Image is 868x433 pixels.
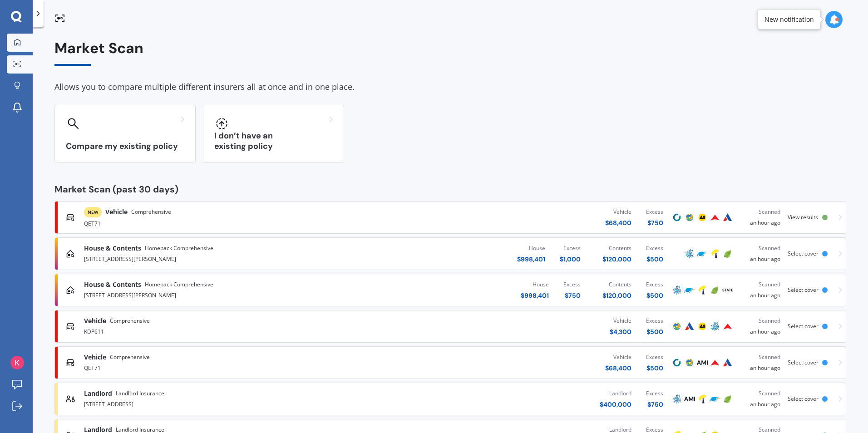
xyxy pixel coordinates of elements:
[722,394,733,404] img: Initio
[605,207,631,216] div: Vehicle
[602,244,631,253] div: Contents
[517,255,545,264] div: $ 998,401
[684,285,695,295] img: Trade Me Insurance
[84,244,141,253] span: House & Contents
[710,321,720,332] img: AMP
[722,357,733,368] img: Autosure
[563,280,581,289] div: Excess
[788,359,819,366] span: Select cover
[84,289,368,300] div: [STREET_ADDRESS][PERSON_NAME]
[741,316,780,325] div: Scanned
[600,400,631,409] div: $ 400,000
[646,207,663,216] div: Excess
[710,357,720,368] img: Provident
[54,237,846,270] a: House & ContentsHomepack Comprehensive[STREET_ADDRESS][PERSON_NAME]House$998,401Excess$1,000Conte...
[646,280,663,289] div: Excess
[54,201,846,234] a: NEWVehicleComprehensiveQET71Vehicle$68,400Excess$750CoveProtectaAAProvidentAutosureScannedan hour...
[722,248,733,259] img: Initio
[602,255,631,264] div: $ 120,000
[710,248,720,259] img: Tower
[521,280,549,289] div: House
[671,285,682,295] img: AMP
[741,207,780,227] div: an hour ago
[84,325,368,336] div: KDP611
[66,394,75,403] img: landlord.470ea2398dcb263567d0.svg
[684,394,695,404] img: AMI
[84,253,368,264] div: [STREET_ADDRESS][PERSON_NAME]
[741,389,780,409] div: an hour ago
[646,327,663,336] div: $ 500
[600,389,631,398] div: Landlord
[602,291,631,300] div: $ 120,000
[741,280,780,300] div: an hour ago
[684,212,695,223] img: Protecta
[684,357,695,368] img: Protecta
[697,248,708,259] img: Trade Me Insurance
[214,131,333,152] h3: I don’t have an existing policy
[788,213,818,221] span: View results
[110,316,150,325] span: Comprehensive
[54,80,846,94] div: Allows you to compare multiple different insurers all at once and in one place.
[646,218,663,227] div: $ 750
[84,207,102,217] span: NEW
[671,394,682,404] img: AMP
[788,322,819,330] span: Select cover
[84,389,112,398] span: Landlord
[684,248,695,259] img: AMP
[788,250,819,257] span: Select cover
[116,389,164,398] span: Landlord Insurance
[764,15,814,24] div: New notification
[788,395,819,403] span: Select cover
[671,357,682,368] img: Cove
[54,274,846,306] a: House & ContentsHomepack Comprehensive[STREET_ADDRESS][PERSON_NAME]House$998,401Excess$750Content...
[84,362,368,373] div: QET71
[66,141,184,152] h3: Compare my existing policy
[741,353,780,373] div: an hour ago
[560,244,581,253] div: Excess
[741,244,780,264] div: an hour ago
[646,400,663,409] div: $ 750
[646,316,663,325] div: Excess
[54,310,846,343] a: VehicleComprehensiveKDP611Vehicle$4,300Excess$500ProtectaAutosureAAAMPProvidentScannedan hour ago...
[697,321,708,332] img: AA
[741,280,780,289] div: Scanned
[54,383,846,415] a: LandlordLandlord Insurance[STREET_ADDRESS]Landlord$400,000Excess$750AMPAMITowerTrade Me Insurance...
[741,207,780,216] div: Scanned
[521,291,549,300] div: $ 998,401
[710,212,720,223] img: Provident
[646,364,663,373] div: $ 500
[710,285,720,295] img: Initio
[646,244,663,253] div: Excess
[84,217,368,228] div: QET71
[54,185,846,194] div: Market Scan (past 30 days)
[646,255,663,264] div: $ 500
[722,212,733,223] img: Autosure
[84,353,106,362] span: Vehicle
[605,364,631,373] div: $ 68,400
[697,357,708,368] img: AMI
[10,356,24,369] img: ACg8ocJjBdN8-VivRHBRU2sgidWMHqcWcUMoAMkyEs-i9V7rO0amGg=s96-c
[741,244,780,253] div: Scanned
[110,353,150,362] span: Comprehensive
[560,255,581,264] div: $ 1,000
[54,346,846,379] a: VehicleComprehensiveQET71Vehicle$68,400Excess$500CoveProtectaAMIProvidentAutosureScannedan hour a...
[697,285,708,295] img: Tower
[684,321,695,332] img: Autosure
[697,394,708,404] img: Tower
[145,244,213,253] span: Homepack Comprehensive
[722,321,733,332] img: Provident
[697,212,708,223] img: AA
[646,353,663,362] div: Excess
[54,40,846,66] div: Market Scan
[741,316,780,336] div: an hour ago
[84,280,141,289] span: House & Contents
[84,398,368,409] div: [STREET_ADDRESS]
[610,327,631,336] div: $ 4,300
[741,389,780,398] div: Scanned
[605,353,631,362] div: Vehicle
[710,394,720,404] img: Trade Me Insurance
[145,280,213,289] span: Homepack Comprehensive
[722,285,733,295] img: State
[131,207,171,216] span: Comprehensive
[671,321,682,332] img: Protecta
